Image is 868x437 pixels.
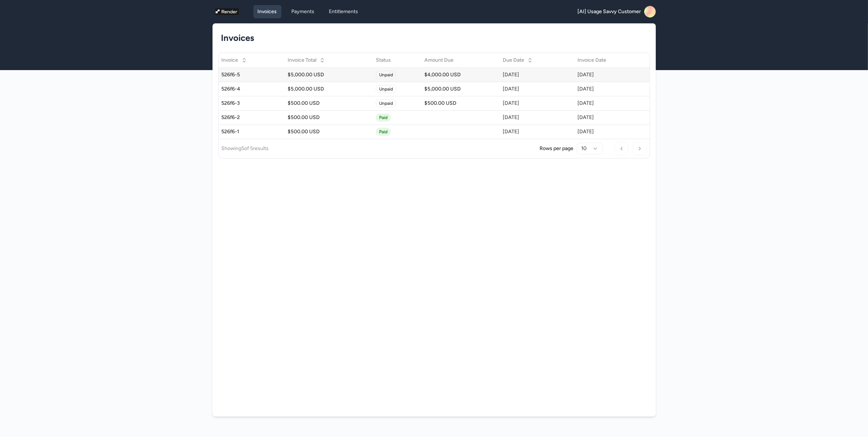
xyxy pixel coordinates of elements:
[288,85,370,93] div: $5,000.00 USD
[503,57,524,64] span: Due Date
[283,54,330,66] button: Invoice Total
[577,128,636,135] div: [DATE]
[498,54,537,66] button: Due Date
[577,85,636,93] div: [DATE]
[577,100,636,107] div: [DATE]
[215,6,239,18] img: logo_1757002335.png
[376,128,391,136] span: Paid
[578,6,656,18] a: [AI] Usage Savvy Customer
[376,114,391,122] span: Paid
[424,100,497,107] div: $500.00 USD
[540,145,574,152] p: Rows per page
[222,114,282,121] div: 526f6-2
[578,8,641,15] span: [AI] Usage Savvy Customer
[222,100,282,107] div: 526f6-3
[222,145,269,152] p: Showing 5 of 5 results
[217,54,252,66] button: Invoice
[222,85,282,93] div: 526f6-4
[287,5,319,18] a: Payments
[376,85,396,93] span: Unpaid
[253,5,281,18] a: Invoices
[288,100,370,107] div: $500.00 USD
[221,32,641,44] h1: Invoices
[503,128,572,135] div: [DATE]
[421,53,500,68] th: Amount Due
[503,85,572,93] div: [DATE]
[325,5,363,18] a: Entitlements
[376,71,396,79] span: Unpaid
[373,53,421,68] th: Status
[503,71,572,78] div: [DATE]
[577,71,636,78] div: [DATE]
[288,128,370,135] div: $500.00 USD
[577,114,636,121] div: [DATE]
[222,71,282,78] div: 526f6-5
[424,85,497,93] div: $5,000.00 USD
[222,128,282,135] div: 526f6-1
[288,57,316,64] span: Invoice Total
[424,71,497,78] div: $4,000.00 USD
[222,57,238,64] span: Invoice
[503,100,572,107] div: [DATE]
[575,53,639,68] th: Invoice Date
[288,114,370,121] div: $500.00 USD
[376,99,396,107] span: Unpaid
[288,71,370,78] div: $5,000.00 USD
[503,114,572,121] div: [DATE]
